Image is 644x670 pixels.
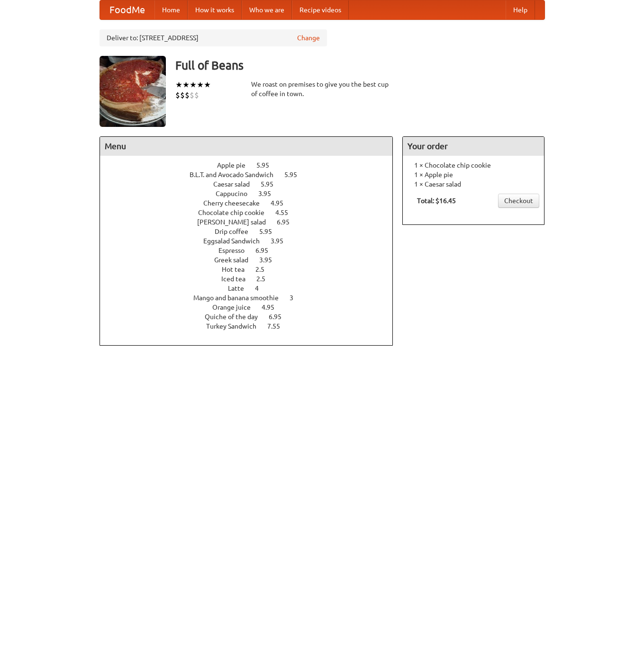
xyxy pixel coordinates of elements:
[212,304,260,311] span: Orange juice
[217,161,255,169] span: Apple pie
[197,218,307,226] a: [PERSON_NAME] salad 6.95
[185,90,190,100] li: $
[417,197,456,205] b: Total: $16.45
[197,80,204,90] li: ★
[218,247,286,254] a: Espresso 6.95
[197,218,275,226] span: [PERSON_NAME] salad
[190,171,315,179] a: B.L.T. and Avocado Sandwich 5.95
[213,180,259,188] span: Caesar salad
[206,322,298,330] a: Turkey Sandwich 7.55
[203,237,269,245] span: Eggsalad Sandwich
[256,275,275,283] span: 2.5
[408,161,539,170] li: 1 × Chocolate chip cookie
[214,256,258,264] span: Greek salad
[175,56,545,75] h3: Full of Beans
[203,237,301,245] a: Eggsalad Sandwich 3.95
[100,29,327,46] div: Deliver to: [STREET_ADDRESS]
[408,170,539,179] li: 1 × Apple pie
[255,247,278,254] span: 6.95
[269,313,291,321] span: 6.95
[193,294,288,302] span: Mango and banana smoothie
[221,275,255,283] span: Iced tea
[277,218,299,226] span: 6.95
[498,194,539,208] a: Checkout
[215,228,290,235] a: Drip coffee 5.95
[198,209,306,216] a: Chocolate chip cookie 4.55
[258,190,281,197] span: 3.95
[271,199,293,207] span: 4.95
[228,285,254,292] span: Latte
[216,190,257,197] span: Cappucino
[275,209,298,216] span: 4.55
[262,304,284,311] span: 4.95
[292,0,349,19] a: Recipe videos
[194,90,199,100] li: $
[251,80,393,98] div: We roast on premises to give you the best cup of coffee in town.
[100,0,154,19] a: FoodMe
[182,80,190,90] li: ★
[205,313,267,321] span: Quiche of the day
[205,313,299,321] a: Quiche of the day 6.95
[216,190,289,197] a: Cappucino 3.95
[188,0,242,19] a: How it works
[193,294,311,302] a: Mango and banana smoothie 3
[204,80,211,90] li: ★
[190,90,194,100] li: $
[215,228,258,235] span: Drip coffee
[175,90,180,100] li: $
[203,199,269,207] span: Cherry cheesecake
[175,80,182,90] li: ★
[221,275,283,283] a: Iced tea 2.5
[297,33,320,43] a: Change
[242,0,292,19] a: Who we are
[218,247,254,254] span: Espresso
[255,266,274,273] span: 2.5
[100,56,166,127] img: angular.jpg
[284,171,307,179] span: 5.95
[190,171,283,179] span: B.L.T. and Avocado Sandwich
[214,256,290,264] a: Greek salad 3.95
[190,80,197,90] li: ★
[506,0,535,19] a: Help
[408,179,539,189] li: 1 × Caesar salad
[256,161,279,169] span: 5.95
[198,209,274,216] span: Chocolate chip cookie
[271,237,293,245] span: 3.95
[203,199,301,207] a: Cherry cheesecake 4.95
[213,180,291,188] a: Caesar salad 5.95
[259,256,281,264] span: 3.95
[217,161,287,169] a: Apple pie 5.95
[222,266,254,273] span: Hot tea
[255,285,268,292] span: 4
[212,304,292,311] a: Orange juice 4.95
[261,180,283,188] span: 5.95
[222,266,282,273] a: Hot tea 2.5
[206,322,266,330] span: Turkey Sandwich
[154,0,188,19] a: Home
[290,294,303,302] span: 3
[259,228,281,235] span: 5.95
[403,137,544,156] h4: Your order
[180,90,185,100] li: $
[100,137,393,156] h4: Menu
[228,285,276,292] a: Latte 4
[267,322,290,330] span: 7.55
